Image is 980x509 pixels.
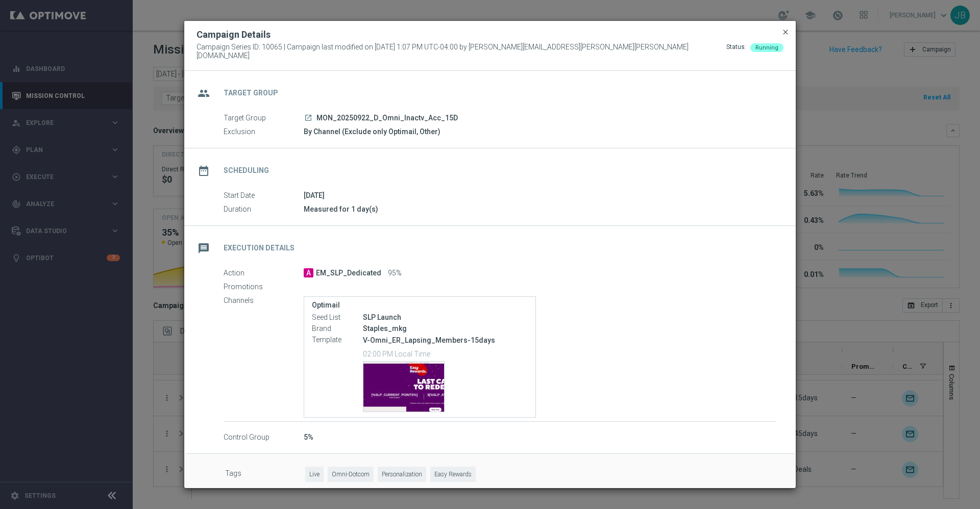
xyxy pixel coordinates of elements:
span: A [304,268,313,277]
span: Easy Rewards [430,467,476,482]
i: group [194,84,213,103]
h2: Scheduling [224,166,269,175]
div: [DATE] [304,190,776,200]
i: launch [304,114,312,122]
label: Start Date [224,191,304,200]
span: 95% [388,269,402,278]
label: Action [224,269,304,278]
label: Seed List [312,313,363,322]
div: Status: [726,43,746,60]
span: EM_SLP_Dedicated [316,269,381,278]
a: launch [304,114,313,123]
h2: Campaign Details [197,29,271,41]
p: V-Omni_ER_Lapsing_Members-15days [363,336,528,345]
h2: Target Group [224,88,278,98]
label: Brand [312,324,363,334]
label: Promotions [224,283,304,292]
colored-tag: Running [750,43,783,51]
span: Omni-Dotcom [328,467,374,482]
p: 02:00 PM Local Time [363,348,528,359]
label: Exclusion [224,128,304,137]
span: Live [305,467,324,482]
div: Measured for 1 day(s) [304,204,776,214]
label: Target Group [224,114,304,123]
label: Tags [225,467,305,482]
label: Template [312,336,363,345]
h2: Execution Details [224,243,295,253]
label: Duration [224,205,304,214]
label: Channels [224,296,304,306]
span: close [781,28,790,36]
span: Running [755,44,778,51]
i: message [194,239,213,258]
label: Optimail [312,301,528,310]
div: 5% [304,432,776,442]
div: Staples_mkg [363,323,528,334]
div: By Channel (Exclude only Optimail, Other) [304,126,776,137]
div: SLP Launch [363,312,528,322]
span: Personalization [378,467,426,482]
label: Control Group [224,433,304,442]
i: date_range [194,162,213,180]
span: Campaign Series ID: 10065 | Campaign last modified on [DATE] 1:07 PM UTC-04:00 by [PERSON_NAME][E... [197,43,726,60]
span: MON_20250922_D_Omni_Inactv_Acc_15D [316,114,458,123]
